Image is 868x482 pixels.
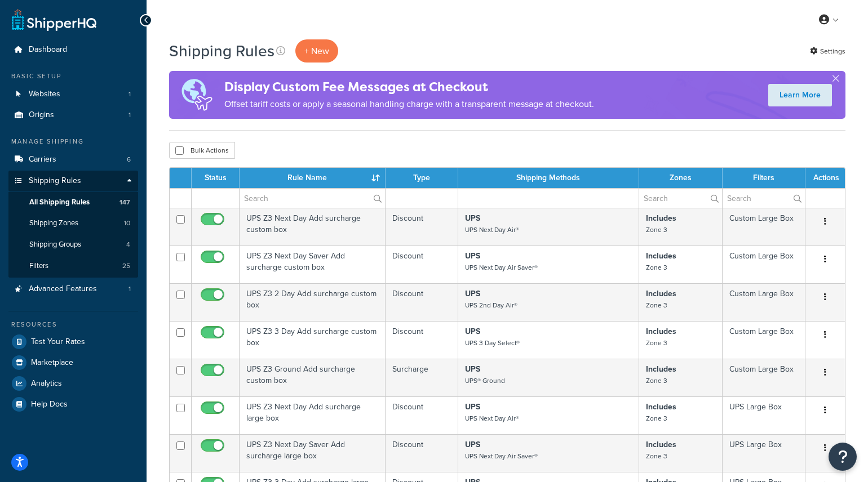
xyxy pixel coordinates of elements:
[29,155,56,164] span: Carriers
[8,192,138,213] a: All Shipping Rules 147
[29,110,54,120] span: Origins
[127,155,131,164] span: 6
[169,40,274,62] h1: Shipping Rules
[12,8,96,31] a: ShipperHQ Home
[646,439,676,450] strong: Includes
[8,234,138,255] li: Shipping Groups
[224,78,594,96] h4: Display Custom Fee Messages at Checkout
[8,39,138,60] a: Dashboard
[129,284,131,294] span: 1
[810,43,845,59] a: Settings
[8,213,138,234] a: Shipping Zones 10
[8,256,138,276] a: Filters 25
[29,218,78,228] span: Shipping Zones
[646,338,667,348] small: Zone 3
[240,246,386,283] td: UPS Z3 Next Day Saver Add surcharge custom box
[646,212,676,224] strong: Includes
[119,198,130,207] span: 147
[8,213,138,234] li: Shipping Zones
[124,218,130,228] span: 10
[31,400,68,409] span: Help Docs
[169,71,224,119] img: duties-banner-06bc72dcb5fe05cb3f9472aba00be2ae8eb53ab6f0d8bb03d382ba314ac3c341.png
[465,439,480,450] strong: UPS
[465,288,480,300] strong: UPS
[386,359,458,396] td: Surcharge
[8,171,138,191] a: Shipping Rules
[31,379,62,389] span: Analytics
[723,246,805,283] td: Custom Large Box
[386,321,458,359] td: Discount
[8,149,138,170] li: Carriers
[8,352,138,373] li: Marketplace
[8,394,138,414] a: Help Docs
[29,284,97,294] span: Advanced Features
[465,300,517,310] small: UPS 2nd Day Air®
[29,240,81,249] span: Shipping Groups
[465,325,480,337] strong: UPS
[31,358,73,368] span: Marketplace
[8,373,138,394] li: Analytics
[646,401,676,413] strong: Includes
[8,332,138,352] a: Test Your Rates
[240,434,386,472] td: UPS Z3 Next Day Saver Add surcharge large box
[386,208,458,246] td: Discount
[8,105,138,126] li: Origins
[8,149,138,170] a: Carriers 6
[126,240,130,249] span: 4
[8,234,138,255] a: Shipping Groups 4
[169,142,235,159] button: Bulk Actions
[639,189,722,208] input: Search
[465,401,480,413] strong: UPS
[240,189,385,208] input: Search
[29,198,90,207] span: All Shipping Rules
[723,434,805,472] td: UPS Large Box
[8,320,138,329] div: Resources
[465,212,480,224] strong: UPS
[8,105,138,126] a: Origins 1
[723,283,805,321] td: Custom Large Box
[465,250,480,262] strong: UPS
[8,72,138,81] div: Basic Setup
[465,451,538,461] small: UPS Next Day Air Saver®
[240,208,386,246] td: UPS Z3 Next Day Add surcharge custom box
[8,84,138,105] li: Websites
[646,376,667,386] small: Zone 3
[829,443,857,471] button: Open Resource Center
[240,396,386,434] td: UPS Z3 Next Day Add surcharge large box
[8,84,138,105] a: Websites 1
[386,168,458,188] th: Type
[465,363,480,375] strong: UPS
[646,225,667,235] small: Zone 3
[240,168,386,188] th: Rule Name : activate to sort column ascending
[465,413,519,423] small: UPS Next Day Air®
[639,168,723,188] th: Zones
[29,176,81,186] span: Shipping Rules
[8,279,138,300] li: Advanced Features
[723,168,805,188] th: Filters
[465,338,520,348] small: UPS 3 Day Select®
[465,376,505,386] small: UPS® Ground
[122,261,130,271] span: 25
[646,250,676,262] strong: Includes
[646,300,667,310] small: Zone 3
[646,325,676,337] strong: Includes
[29,90,60,99] span: Websites
[386,283,458,321] td: Discount
[8,192,138,213] li: All Shipping Rules
[465,262,538,273] small: UPS Next Day Air Saver®
[240,321,386,359] td: UPS Z3 3 Day Add surcharge custom box
[458,168,639,188] th: Shipping Methods
[240,283,386,321] td: UPS Z3 2 Day Add surcharge custom box
[723,321,805,359] td: Custom Large Box
[129,90,131,99] span: 1
[29,261,48,271] span: Filters
[386,246,458,283] td: Discount
[646,451,667,461] small: Zone 3
[8,279,138,300] a: Advanced Features 1
[224,96,594,112] p: Offset tariff costs or apply a seasonal handling charge with a transparent message at checkout.
[386,434,458,472] td: Discount
[723,189,805,208] input: Search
